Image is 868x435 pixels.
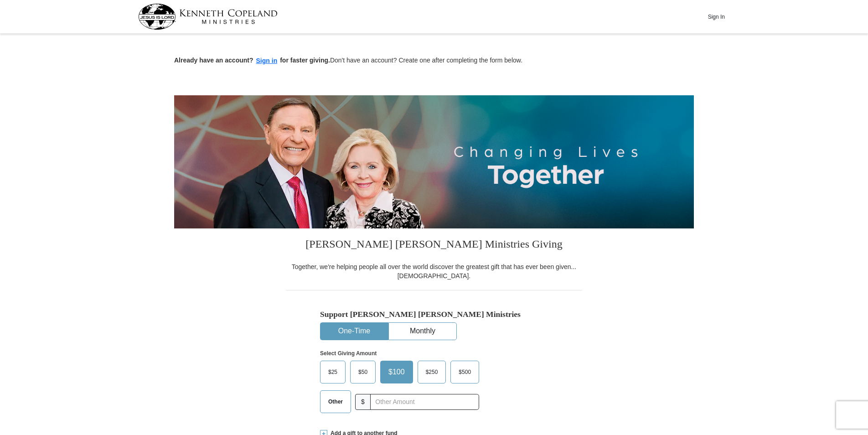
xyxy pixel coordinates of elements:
span: $50 [354,365,372,379]
img: kcm-header-logo.svg [138,4,278,30]
input: Other Amount [370,394,479,410]
strong: Already have an account? for faster giving. [174,57,330,64]
h3: [PERSON_NAME] [PERSON_NAME] Ministries Giving [286,228,582,262]
span: $25 [324,365,342,379]
div: Together, we're helping people all over the world discover the greatest gift that has ever been g... [286,262,582,280]
span: $250 [421,365,443,379]
span: $100 [384,365,409,379]
span: Other [324,395,347,409]
p: Don't have an account? Create one after completing the form below. [174,56,694,66]
button: Sign in [253,56,280,66]
button: One-Time [320,323,388,340]
h5: Support [PERSON_NAME] [PERSON_NAME] Ministries [320,310,548,319]
strong: Select Giving Amount [320,350,377,357]
button: Monthly [389,323,456,340]
button: Sign In [703,10,730,24]
span: $ [355,394,371,410]
span: $500 [454,365,475,379]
